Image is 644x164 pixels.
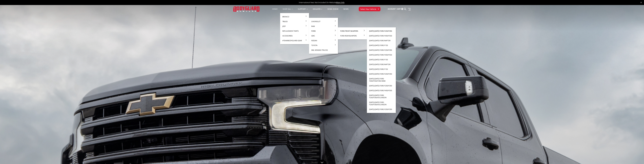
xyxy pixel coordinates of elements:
a: News [343,8,349,13]
a: DBL Designs Trucks [310,48,337,52]
a: Ford Front Bumpers [339,29,366,33]
a: [DATE]-[DATE] Ford F250/F350 [368,29,395,33]
a: Replacement Parts [281,29,308,33]
a: Ford Rear Bumpers [339,33,366,38]
a: [DATE]-[DATE] Ford F250/F350 [368,107,395,112]
a: Bronco [281,14,308,19]
a: [DATE]-[DATE] Ford F250/F350 [368,72,395,76]
a: [DATE]-[DATE] Ford F450/F550/F350-wide [368,76,395,83]
a: [DATE]-[DATE] Ford F450/F550 [368,52,395,57]
a: Accessories [281,33,308,38]
a: GMC [310,33,337,38]
a: Toyota [310,43,337,48]
a: [DATE]-[DATE] Ford F150 [368,43,395,48]
a: [DATE]-[DATE] Ford F250/F350 [368,48,395,52]
a: Home [272,8,278,13]
a: Click to Down [318,160,326,164]
iframe: Chat Widget [631,152,644,164]
a: Ram [310,24,337,29]
a: Truck [281,19,308,24]
span: Select Your Vehicle [360,8,376,10]
a: #TeamBodyguard Gear [281,38,308,43]
span: Account [388,8,396,10]
a: Jeep [281,24,308,29]
span: Cart [397,8,401,10]
a: Chevrolet [310,19,337,24]
a: Support [298,8,308,13]
a: [DATE]-[DATE] Ford Raptor [368,38,395,43]
a: [DATE]-[DATE] Ford F250/F350/Excursion [368,100,395,107]
a: Ford [310,29,337,33]
a: [DATE]-[DATE] Ford F250/F350/Excursion [368,93,395,100]
a: [DATE]-[DATE] Ford F250/F350 [368,83,395,88]
span: ▾ [378,8,379,10]
a: [DATE]-[DATE] Ford F450/F550 [368,33,395,38]
a: [DATE]-[DATE] Ford F150 [368,67,395,72]
a: SEMA Show [327,8,338,13]
a: [DATE]-[DATE] Ford F150 [368,57,395,62]
a: Account [388,6,396,12]
span: 0 [401,8,403,10]
a: shop all [283,8,293,13]
button: Select Your Vehicle [359,7,380,11]
img: BODYGUARD BUMPERS [233,6,260,12]
a: Cart 0 [397,6,403,12]
a: Nissan [310,38,337,43]
a: [DATE]-[DATE] Ford Raptor [368,62,395,67]
a: Dealers [313,8,322,13]
a: More Info [336,1,344,4]
a: [DATE]-[DATE] Ford F450/F550 [368,88,395,93]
